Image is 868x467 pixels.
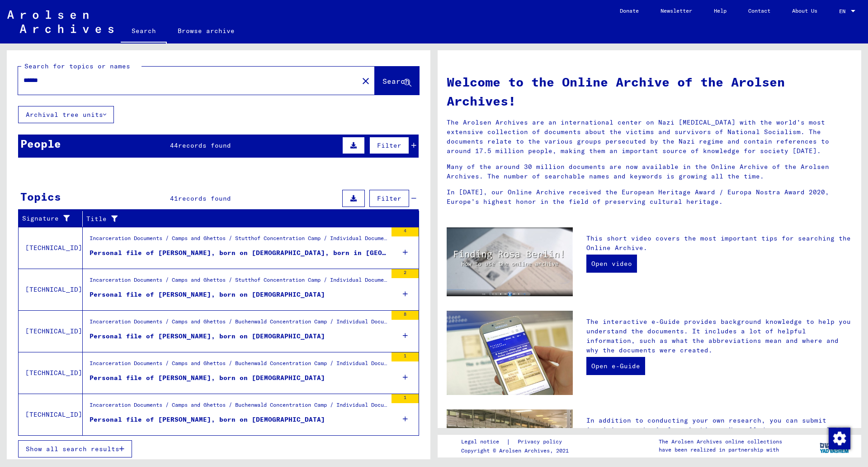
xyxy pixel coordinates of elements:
div: Personal file of [PERSON_NAME], born on [DEMOGRAPHIC_DATA] [90,373,325,383]
p: The Arolsen Archives online collections [659,438,782,446]
button: Archival tree units [18,106,114,123]
span: 44 [170,141,178,149]
span: Filter [377,141,401,149]
mat-label: Search for topics or names [24,62,130,70]
button: Filter [369,190,409,207]
div: 1 [392,394,419,403]
div: Personal file of [PERSON_NAME], born on [DEMOGRAPHIC_DATA] [90,332,325,341]
p: The Arolsen Archives are an international center on Nazi [MEDICAL_DATA] with the world’s most ext... [447,118,852,156]
div: Incarceration Documents / Camps and Ghettos / Stutthof Concentration Camp / Individual Documents ... [90,234,387,247]
span: Search [382,77,410,86]
div: Signature [22,214,71,223]
div: Title [86,212,408,226]
a: Search [121,20,167,43]
button: Search [375,67,419,95]
button: Clear [357,72,375,90]
div: 1 [392,352,419,361]
span: Show all search results [26,445,119,453]
p: Many of the around 30 million documents are now available in the Online Archive of the Arolsen Ar... [447,162,852,181]
div: Incarceration Documents / Camps and Ghettos / Buchenwald Concentration Camp / Individual Document... [90,401,387,414]
p: In [DATE], our Online Archive received the European Heritage Award / Europa Nostra Award 2020, Eu... [447,188,852,207]
p: In addition to conducting your own research, you can submit inquiries to the Arolsen Archives. No... [586,416,852,454]
button: Filter [369,137,409,154]
a: Legal notice [461,437,506,447]
td: [TECHNICAL_ID] [19,310,83,352]
a: Open video [586,255,637,273]
span: Filter [377,194,401,202]
div: People [20,135,61,152]
button: Show all search results [18,440,132,457]
a: Browse archive [167,20,245,42]
td: [TECHNICAL_ID] [19,394,83,435]
mat-icon: close [360,76,371,87]
div: Incarceration Documents / Camps and Ghettos / Buchenwald Concentration Camp / Individual Document... [90,359,387,372]
img: eguide.jpg [447,311,573,395]
p: This short video covers the most important tips for searching the Online Archive. [586,234,852,253]
img: Arolsen_neg.svg [7,10,113,33]
div: | [461,437,573,447]
img: yv_logo.png [818,434,852,457]
span: EN [839,8,849,14]
img: video.jpg [447,227,573,296]
a: Privacy policy [510,437,573,447]
span: records found [178,141,231,149]
div: Personal file of [PERSON_NAME], born on [DEMOGRAPHIC_DATA] [90,290,325,299]
h1: Welcome to the Online Archive of the Arolsen Archives! [447,72,852,111]
p: The interactive e-Guide provides background knowledge to help you understand the documents. It in... [586,317,852,355]
div: Incarceration Documents / Camps and Ghettos / Buchenwald Concentration Camp / Individual Document... [90,318,387,330]
p: Copyright © Arolsen Archives, 2021 [461,447,573,455]
td: [TECHNICAL_ID] [19,352,83,394]
div: Personal file of [PERSON_NAME], born on [DEMOGRAPHIC_DATA] [90,415,325,424]
div: Personal file of [PERSON_NAME], born on [DEMOGRAPHIC_DATA], born in [GEOGRAPHIC_DATA], KR. [GEOGR... [90,248,387,258]
div: Signature [22,212,82,226]
div: Title [86,214,396,224]
div: Incarceration Documents / Camps and Ghettos / Stutthof Concentration Camp / Individual Documents ... [90,276,387,289]
img: Change consent [829,428,850,449]
p: have been realized in partnership with [659,446,782,454]
a: Open e-Guide [586,357,645,375]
